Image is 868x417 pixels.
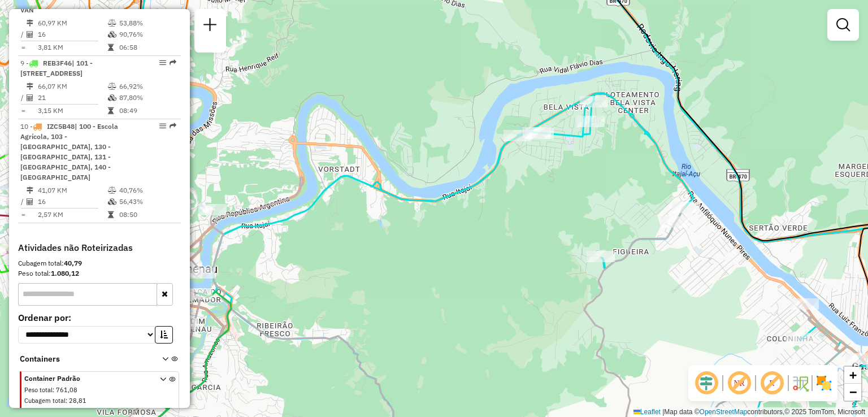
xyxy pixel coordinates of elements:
[37,42,107,53] td: 3,81 KM
[20,92,26,103] td: /
[53,386,54,394] span: :
[20,105,26,116] td: =
[199,14,222,39] a: Nova sessão e pesquisa
[170,59,176,66] em: Rota exportada
[119,29,176,40] td: 90,76%
[20,209,26,220] td: =
[20,196,26,207] td: /
[108,187,116,194] i: % de utilização do peso
[108,20,116,27] i: % de utilização do peso
[27,83,33,90] i: Distância Total
[119,42,176,53] td: 06:58
[119,81,176,92] td: 66,92%
[791,374,809,392] img: Fluxo de ruas
[20,29,26,40] td: /
[37,105,107,116] td: 3,15 KM
[119,209,176,220] td: 08:50
[20,42,26,53] td: =
[832,14,854,36] a: Exibir filtros
[108,94,116,101] i: % de utilização da cubagem
[119,105,176,116] td: 08:49
[43,59,72,67] span: REB3F46
[700,408,748,416] a: OpenStreetMap
[37,18,107,29] td: 60,97 KM
[119,92,176,103] td: 87,80%
[56,386,77,394] span: 761,08
[108,211,114,218] i: Tempo total em rota
[51,269,79,277] strong: 1.080,12
[24,397,66,405] span: Cubagem total
[69,397,86,405] span: 28,81
[24,408,100,416] span: Total de atividades/pedidos
[108,83,116,90] i: % de utilização do peso
[631,407,868,417] div: Map data © contributors,© 2025 TomTom, Microsoft
[37,81,107,92] td: 66,07 KM
[758,370,785,397] span: Exibir rótulo
[37,209,107,220] td: 2,57 KM
[37,29,107,40] td: 16
[726,370,753,397] span: Exibir NR
[27,187,33,194] i: Distância Total
[633,408,661,416] a: Leaflet
[849,385,857,399] span: −
[18,242,181,253] h4: Atividades não Roteirizadas
[693,370,720,397] span: Ocultar deslocamento
[27,31,33,38] i: Total de Atividades
[849,368,857,382] span: +
[27,94,33,101] i: Total de Atividades
[662,408,664,416] span: |
[37,196,107,207] td: 16
[66,397,67,405] span: :
[155,326,173,344] button: Ordem crescente
[108,31,116,38] i: % de utilização da cubagem
[815,374,833,392] img: Exibir/Ocultar setores
[108,44,114,51] i: Tempo total em rota
[100,408,102,416] span: :
[170,123,176,129] em: Rota exportada
[844,367,861,384] a: Zoom in
[108,107,114,114] i: Tempo total em rota
[159,59,166,66] em: Opções
[64,259,82,267] strong: 40,79
[27,198,33,205] i: Total de Atividades
[159,123,166,129] em: Opções
[20,353,147,365] span: Containers
[24,373,146,384] span: Container Padrão
[119,18,176,29] td: 53,88%
[20,59,93,77] span: 9 -
[18,258,181,268] div: Cubagem total:
[18,268,181,279] div: Peso total:
[103,408,114,416] span: 6/9
[20,122,118,181] span: 10 -
[37,92,107,103] td: 21
[47,122,75,131] span: IZC5B48
[108,198,116,205] i: % de utilização da cubagem
[18,311,181,324] label: Ordenar por:
[119,185,176,196] td: 40,76%
[24,386,53,394] span: Peso total
[844,384,861,401] a: Zoom out
[119,196,176,207] td: 56,43%
[37,185,107,196] td: 41,07 KM
[27,20,33,27] i: Distância Total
